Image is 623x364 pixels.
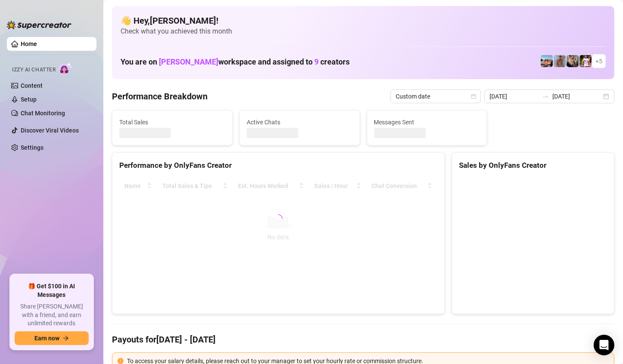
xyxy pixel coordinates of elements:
img: logo-BBDzfeDw.svg [7,21,71,29]
button: Earn nowarrow-right [15,331,89,345]
span: exclamation-circle [118,358,124,364]
a: Chat Monitoring [21,110,65,117]
span: + 5 [595,56,602,66]
span: 9 [314,57,319,66]
span: Active Chats [247,117,353,127]
input: End date [552,92,601,101]
span: Earn now [34,335,59,342]
span: [PERSON_NAME] [159,57,218,66]
div: Sales by OnlyFans Creator [459,160,607,171]
span: Share [PERSON_NAME] with a friend, and earn unlimited rewards [15,302,89,328]
span: swap-right [542,93,549,100]
span: Total Sales [119,117,225,127]
span: loading [274,214,282,223]
img: AI Chatter [59,62,72,75]
a: Discover Viral Videos [21,127,79,134]
span: calendar [471,94,476,99]
a: Settings [21,144,43,151]
span: Messages Sent [374,117,480,127]
a: Home [21,40,37,47]
img: Zach [541,55,553,67]
h4: Performance Breakdown [112,90,208,102]
h4: Payouts for [DATE] - [DATE] [112,333,614,345]
span: to [542,93,549,100]
input: Start date [490,92,539,101]
span: Custom date [396,90,476,103]
h1: You are on workspace and assigned to creators [121,57,350,67]
span: Check what you achieved this month [121,27,606,36]
img: Hector [580,55,592,67]
a: Content [21,82,43,89]
div: Open Intercom Messenger [594,335,614,355]
span: arrow-right [63,335,69,341]
h4: 👋 Hey, [PERSON_NAME] ! [121,15,606,27]
img: George [567,55,579,67]
span: Izzy AI Chatter [12,66,56,74]
img: Joey [554,55,566,67]
a: Setup [21,96,37,103]
span: 🎁 Get $100 in AI Messages [15,282,89,299]
div: Performance by OnlyFans Creator [119,160,437,171]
